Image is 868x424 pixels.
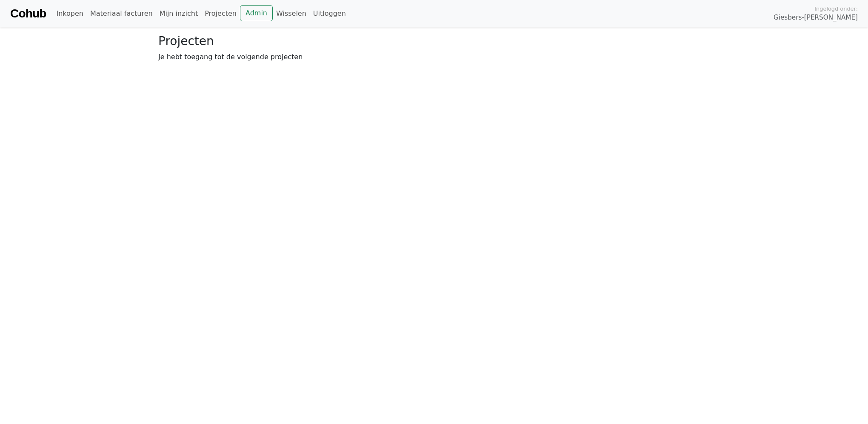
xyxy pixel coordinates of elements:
[310,5,349,22] a: Uitloggen
[774,13,858,23] span: Giesbers-[PERSON_NAME]
[273,5,310,22] a: Wisselen
[240,5,273,21] a: Admin
[158,34,710,49] h3: Projecten
[53,5,86,22] a: Inkopen
[87,5,156,22] a: Materiaal facturen
[158,52,710,62] p: Je hebt toegang tot de volgende projecten
[156,5,202,22] a: Mijn inzicht
[10,3,46,24] a: Cohub
[814,5,858,13] span: Ingelogd onder:
[201,5,240,22] a: Projecten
